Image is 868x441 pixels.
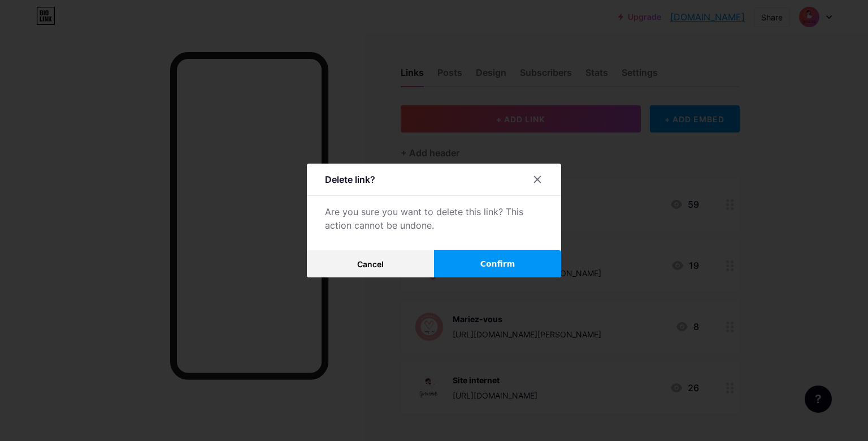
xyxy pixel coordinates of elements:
[434,250,561,277] button: Confirm
[480,258,515,270] span: Confirm
[357,259,384,269] span: Cancel
[325,205,543,232] div: Are you sure you want to delete this link? This action cannot be undone.
[307,250,434,277] button: Cancel
[325,173,375,186] div: Delete link?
